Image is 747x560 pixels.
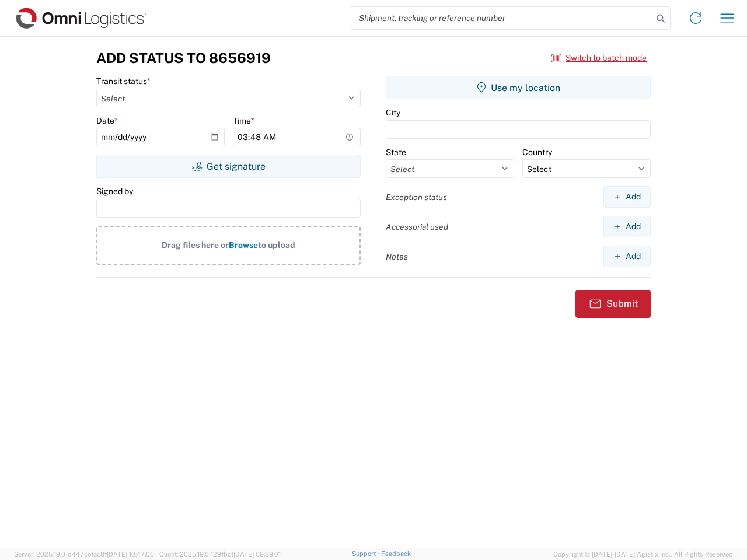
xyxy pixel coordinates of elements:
[386,222,448,232] label: Accessorial used
[159,551,281,558] span: Client: 2025.19.0-129fbcf
[381,550,411,557] a: Feedback
[258,240,295,250] span: to upload
[14,551,154,558] span: Server: 2025.19.0-d447cefac8f
[386,76,651,99] button: Use my location
[553,549,733,559] span: Copyright © [DATE]-[DATE] Agistix Inc., All Rights Reserved
[233,116,254,126] label: Time
[96,186,133,197] label: Signed by
[386,147,406,157] label: State
[233,551,281,558] span: [DATE] 09:39:01
[96,76,151,86] label: Transit status
[96,116,118,126] label: Date
[350,7,652,29] input: Shipment, tracking or reference number
[603,186,651,208] button: Add
[96,50,271,66] h3: Add Status to 8656919
[386,107,400,118] label: City
[603,216,651,237] button: Add
[107,551,154,558] span: [DATE] 10:47:06
[603,246,651,267] button: Add
[551,48,647,68] button: Switch to batch mode
[575,290,651,318] button: Submit
[522,147,552,157] label: Country
[162,240,229,250] span: Drag files here or
[229,240,258,250] span: Browse
[352,550,381,557] a: Support
[96,155,361,178] button: Get signature
[386,251,408,262] label: Notes
[386,192,447,202] label: Exception status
